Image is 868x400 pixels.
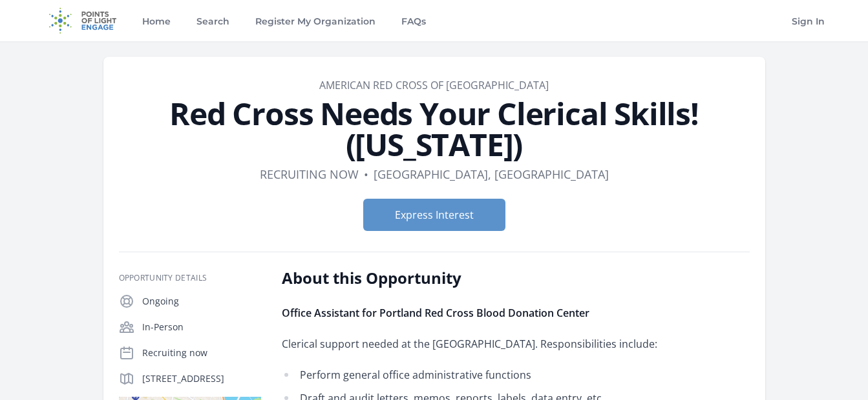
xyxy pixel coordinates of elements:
[374,165,609,183] dd: [GEOGRAPHIC_DATA], [GEOGRAPHIC_DATA]
[119,273,261,283] h3: Opportunity Details
[282,306,589,320] strong: Office Assistant for Portland Red Cross Blood Donation Center
[260,165,359,183] dd: Recruiting now
[363,199,505,231] button: Express Interest
[119,98,750,160] h1: Red Cross Needs Your Clerical Skills! ([US_STATE])
[142,346,261,359] p: Recruiting now
[282,366,660,384] li: Perform general office administrative functions
[319,78,549,92] a: American Red Cross of [GEOGRAPHIC_DATA]
[282,335,660,353] p: Clerical support needed at the [GEOGRAPHIC_DATA]. Responsibilities include:
[142,372,261,385] p: [STREET_ADDRESS]
[364,165,368,183] div: •
[142,321,261,334] p: In-Person
[142,295,261,308] p: Ongoing
[282,268,660,288] h2: About this Opportunity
